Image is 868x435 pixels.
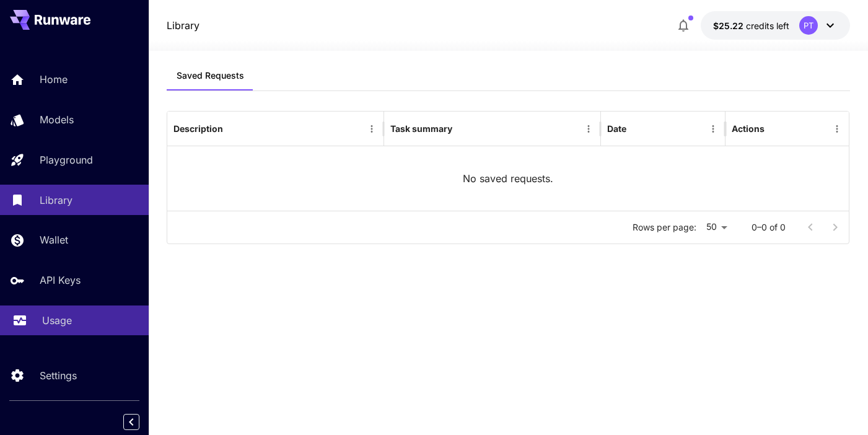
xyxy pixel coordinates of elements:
div: $25.21626 [713,19,789,32]
button: Sort [628,120,645,138]
p: No saved requests. [463,171,553,186]
p: Library [40,193,72,208]
button: Sort [454,120,471,138]
p: API Keys [40,273,81,288]
p: Home [40,72,68,87]
p: Wallet [40,232,68,247]
button: Menu [363,120,380,138]
div: Actions [732,123,765,134]
div: Date [607,123,626,134]
p: Models [40,112,74,127]
div: Description [173,123,223,134]
div: Collapse sidebar [133,411,149,433]
p: Rows per page: [633,221,696,234]
nav: breadcrumb [167,18,199,33]
p: 0–0 of 0 [752,221,786,234]
span: $25.22 [713,20,746,31]
button: Sort [224,120,242,138]
p: Settings [40,368,77,383]
button: $25.21626PT [701,11,850,40]
p: Usage [42,313,72,328]
button: Collapse sidebar [123,414,139,430]
span: Saved Requests [177,70,244,81]
button: Menu [828,120,846,138]
a: Library [167,18,199,33]
button: Menu [704,120,722,138]
div: Task summary [390,123,452,134]
div: 50 [701,218,732,236]
button: Menu [580,120,597,138]
div: PT [799,16,818,35]
span: credits left [746,20,789,31]
p: Playground [40,152,93,167]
